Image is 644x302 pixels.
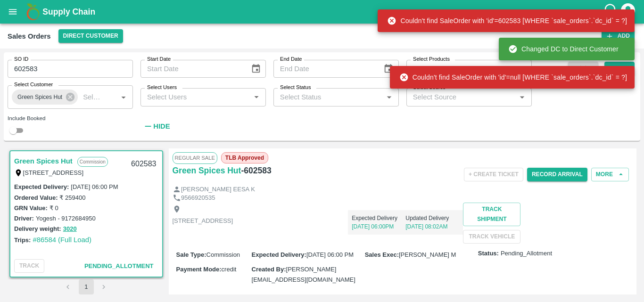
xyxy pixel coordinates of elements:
input: Start Date [140,60,243,78]
button: page 1 [79,279,94,294]
p: Updated Delivery [405,214,459,222]
p: [DATE] 08:02AM [405,222,459,231]
div: Couldn't find SaleOrder with 'id'=null [WHERE `sale_orders`.`dc_id` = ?] [399,69,627,86]
button: Open [117,91,130,103]
p: [STREET_ADDRESS] [173,217,233,226]
div: Sales Orders [8,30,51,42]
div: Green Spices Hut [12,90,78,105]
nav: pagination navigation [59,279,113,294]
span: [PERSON_NAME][EMAIL_ADDRESS][DOMAIN_NAME] [252,266,355,283]
button: Hide [140,118,173,134]
p: [PERSON_NAME] EESA K [181,185,255,194]
a: #86584 (Full Load) [33,236,91,244]
div: Couldn't find SaleOrder with 'id'=602583 [WHERE `sale_orders`.`dc_id` = ?] [387,12,627,29]
label: Select Status [280,84,311,91]
button: 3020 [63,224,77,235]
span: Pending_Allotment [84,262,154,269]
p: Expected Delivery [352,214,405,222]
label: Sales Exec : [365,251,399,258]
strong: Hide [153,122,170,130]
img: logo [24,2,42,21]
div: customer-support [603,3,619,20]
button: Open [383,91,395,103]
button: Record Arrival [527,168,587,181]
h6: - 602583 [241,164,271,177]
input: Enter SO ID [8,60,133,78]
label: [DATE] 06:00 PM [71,183,118,190]
label: Expected Delivery : [14,183,69,190]
button: open drawer [2,1,24,23]
p: 9566920535 [181,194,215,203]
label: Delivery weight: [14,225,61,232]
button: Choose date [247,60,265,78]
button: Choose date [380,60,397,78]
label: Select Users [147,84,177,91]
span: credit [222,266,237,273]
button: Track Shipment [463,203,520,226]
label: Yogesh - 9172684950 [36,215,96,222]
label: Status: [478,249,499,258]
label: Created By : [252,266,286,273]
span: TLB Approved [221,152,268,163]
input: Select Source [409,91,513,103]
button: More [591,168,629,181]
label: Driver: [14,215,34,222]
b: Supply Chain [42,7,95,16]
span: Commission [206,251,240,258]
p: [DATE] 06:00PM [352,222,405,231]
label: End Date [280,56,302,63]
label: SO ID [14,56,28,63]
label: Ordered Value: [14,194,58,201]
span: [PERSON_NAME] M [399,251,456,258]
a: Green Spices Hut [14,155,73,167]
button: Select DC [58,29,123,43]
input: End Date [273,60,376,78]
label: Payment Mode : [176,266,222,273]
label: Sale Type : [176,251,206,258]
button: Open [250,91,263,103]
input: Select Users [143,91,248,103]
p: Commission [77,157,108,167]
div: 602583 [125,153,162,175]
a: Green Spices Hut [173,164,241,177]
button: Open [516,91,528,103]
label: ₹ 259400 [59,194,85,201]
label: [STREET_ADDRESS] [23,169,84,176]
input: Select Status [276,91,380,103]
div: Include Booked [8,114,133,122]
a: Supply Chain [42,5,603,18]
label: GRN Value: [14,204,48,212]
span: Pending_Allotment [501,249,552,258]
input: Select Customer [79,91,102,103]
div: account of current user [619,2,636,22]
label: Select Products [413,56,450,63]
span: [DATE] 06:00 PM [306,251,354,258]
label: Start Date [147,56,171,63]
label: Trips: [14,237,31,244]
label: Select Customer [14,81,53,89]
label: ₹ 0 [50,204,58,212]
label: Expected Delivery : [252,251,306,258]
span: Regular Sale [173,152,217,163]
span: Green Spices Hut [12,92,68,102]
div: Changed DC to Direct Customer [508,41,619,57]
